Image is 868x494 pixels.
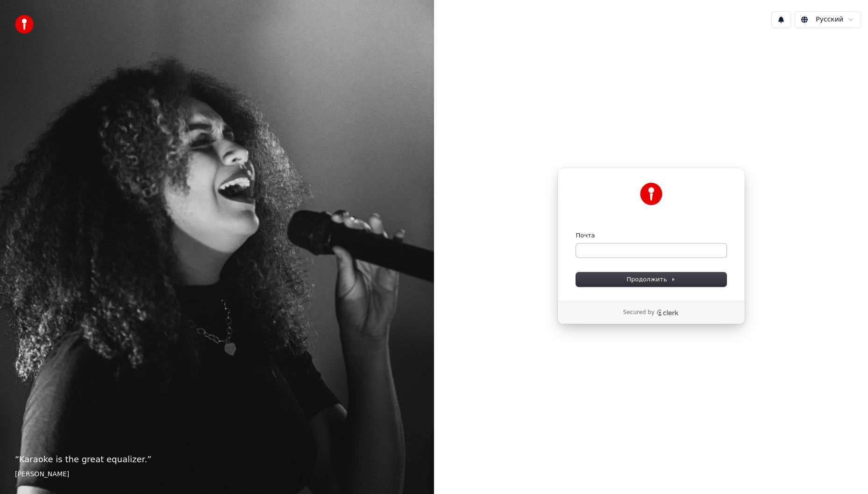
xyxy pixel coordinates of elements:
img: Youka [640,183,662,205]
footer: [PERSON_NAME] [15,470,419,479]
button: Продолжить [576,272,726,286]
label: Почта [576,231,595,240]
a: Clerk logo [656,309,679,316]
p: Secured by [623,309,655,316]
span: Продолжить [626,275,676,284]
img: youka [15,15,34,34]
p: “ Karaoke is the great equalizer. ” [15,453,419,466]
